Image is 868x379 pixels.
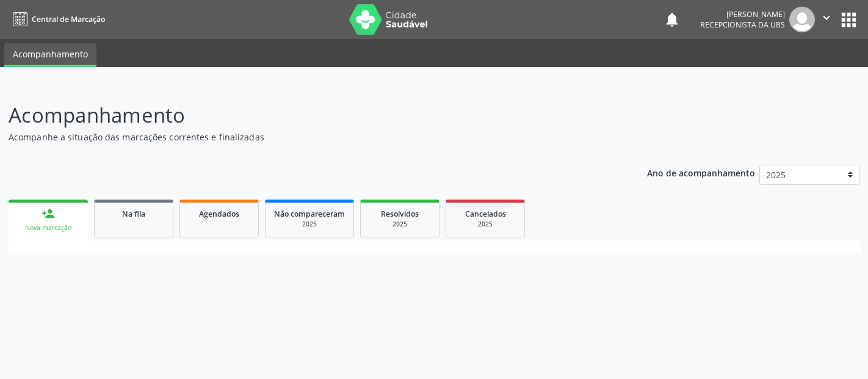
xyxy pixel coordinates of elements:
p: Acompanhamento [9,100,604,131]
button:  [815,7,838,32]
span: Central de Marcação [32,14,105,24]
span: Agendados [199,209,239,219]
span: Na fila [122,209,145,219]
span: Resolvidos [381,209,419,219]
div: 2025 [369,220,430,229]
img: img [789,7,815,32]
div: Nova marcação [17,223,79,233]
button: notifications [664,11,681,28]
span: Não compareceram [274,209,345,219]
span: Cancelados [465,209,506,219]
div: [PERSON_NAME] [700,9,785,20]
span: Recepcionista da UBS [700,20,785,30]
div: 2025 [274,220,345,229]
p: Acompanhe a situação das marcações correntes e finalizadas [9,131,604,143]
a: Acompanhamento [4,43,96,67]
a: Central de Marcação [9,9,105,29]
i:  [820,11,833,24]
div: 2025 [455,220,516,229]
div: person_add [42,207,55,220]
p: Ano de acompanhamento [647,165,755,180]
button: apps [838,9,859,31]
